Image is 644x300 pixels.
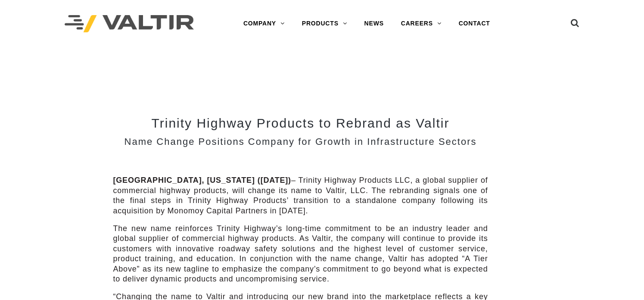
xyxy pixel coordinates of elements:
a: COMPANY [235,15,293,32]
strong: [GEOGRAPHIC_DATA], [US_STATE] ([DATE]) [113,176,291,184]
a: NEWS [356,15,392,32]
a: CONTACT [450,15,499,32]
h3: Name Change Positions Company for Growth in Infrastructure Sectors [113,137,488,147]
p: The new name reinforces Trinity Highway’s long-time commitment to be an industry leader and globa... [113,224,488,284]
a: PRODUCTS [293,15,356,32]
h2: Trinity Highway Products to Rebrand as Valtir [113,116,488,130]
a: CAREERS [392,15,450,32]
img: Valtir [65,15,194,33]
p: – Trinity Highway Products LLC, a global supplier of commercial highway products, will change its... [113,175,488,216]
